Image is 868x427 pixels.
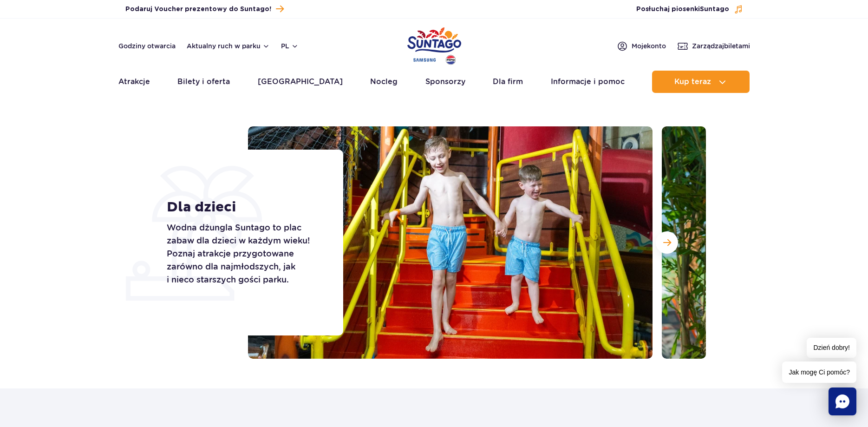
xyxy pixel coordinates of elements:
[674,78,711,86] span: Kup teraz
[167,221,322,286] p: Wodna dżungla Suntago to plac zabaw dla dzieci w każdym wieku! Poznaj atrakcje przygotowane zarów...
[807,338,856,358] span: Dzień dobry!
[677,40,750,52] a: Zarządzajbiletami
[656,231,678,254] button: Następny slajd
[636,5,743,14] button: Posłuchaj piosenkiSuntago
[692,41,750,51] span: Zarządzaj biletami
[118,71,150,93] a: Atrakcje
[782,361,856,383] span: Jak mogę Ci pomóc?
[551,71,625,93] a: Informacje i pomoc
[425,71,465,93] a: Sponsorzy
[125,3,284,15] a: Podaruj Voucher prezentowy do Suntago!
[187,42,270,50] button: Aktualny ruch w parku
[370,71,398,93] a: Nocleg
[493,71,523,93] a: Dla firm
[177,71,230,93] a: Bilety i oferta
[258,71,343,93] a: [GEOGRAPHIC_DATA]
[167,199,322,216] h1: Dla dzieci
[118,41,176,51] a: Godziny otwarcia
[407,23,461,66] a: Park of Poland
[248,126,653,359] img: Dwaj uśmiechnięci chłopcy schodzący po kolorowych schodach zjeżdżalni w Suntago
[652,71,750,93] button: Kup teraz
[700,6,729,13] span: Suntago
[281,41,299,51] button: pl
[632,41,666,51] span: Moje konto
[125,5,271,14] span: Podaruj Voucher prezentowy do Suntago!
[636,5,729,14] span: Posłuchaj piosenki
[829,388,856,415] div: Chat
[617,40,666,52] a: Mojekonto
